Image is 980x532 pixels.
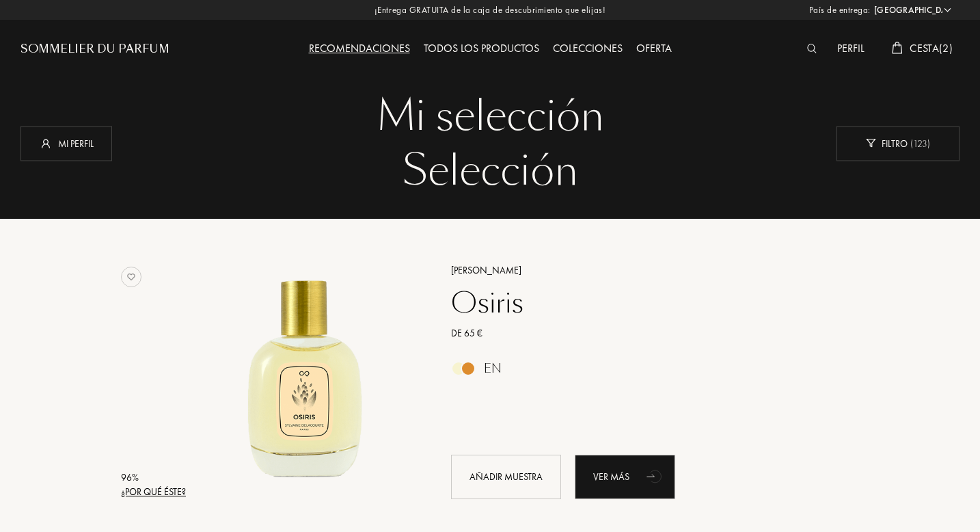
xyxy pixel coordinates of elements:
[836,126,959,161] div: Filtro
[21,41,169,57] a: Sommelier du Parfum
[575,455,675,499] a: Ver másanimation
[121,470,186,485] div: 96 %
[191,261,419,489] img: Osiris Sylvaine Delacourte
[484,361,502,376] div: en
[629,40,679,58] div: Oferta
[892,42,903,54] img: cart_white.svg
[642,462,669,490] div: animation
[31,144,949,198] div: Selección
[830,41,871,55] a: Perfil
[629,41,679,55] a: Oferta
[121,485,186,499] div: ¿Por qué éste?
[451,455,561,499] div: Añadir muestra
[39,136,53,150] img: profil_icn_w.svg
[908,137,930,149] span: ( 123 )
[302,40,417,58] div: Recomendaciones
[546,41,629,55] a: Colecciones
[866,139,876,148] img: new_filter_w.svg
[191,246,431,515] a: Osiris Sylvaine Delacourte
[417,41,546,55] a: Todos los productos
[302,41,417,55] a: Recomendaciones
[441,287,839,319] a: Osiris
[910,41,953,55] span: Cesta ( 2 )
[807,44,817,53] img: search_icn_white.svg
[121,267,141,287] img: no_like_p.png
[417,40,546,58] div: Todos los productos
[31,89,949,144] div: Mi selección
[830,40,871,58] div: Perfil
[809,3,871,17] span: País de entrega:
[546,40,629,58] div: Colecciones
[441,326,839,341] a: De 65 €
[441,263,839,278] a: [PERSON_NAME]
[575,455,675,499] div: Ver más
[441,365,839,380] a: en
[21,126,112,161] div: Mi perfil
